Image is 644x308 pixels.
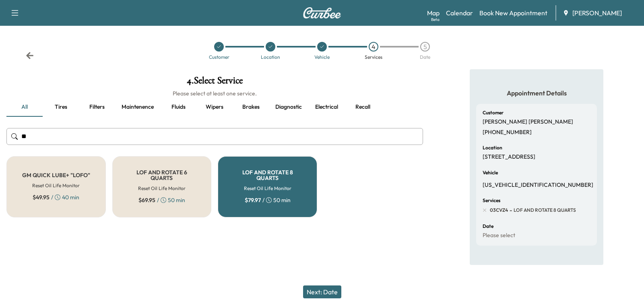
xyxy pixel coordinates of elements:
[420,42,430,52] div: 5
[483,198,500,203] h6: Services
[196,97,233,117] button: Wipers
[245,196,291,204] div: / 50 min
[345,97,381,117] button: Recall
[508,206,512,214] span: -
[6,76,423,89] h1: 4 . Select Service
[79,97,115,117] button: Filters
[512,207,576,213] span: LOF AND ROTATE 8 QUARTS
[244,185,291,192] h6: Reset Oil Life Monitor
[303,7,341,19] img: Curbee Logo
[303,285,341,298] button: Next: Date
[269,97,308,117] button: Diagnostic
[483,232,515,239] p: Please select
[22,172,90,178] h5: GM QUICK LUBE+ "LOFO"
[476,89,597,97] h5: Appointment Details
[483,182,593,189] p: [US_VEHICLE_IDENTIFICATION_NUMBER]
[126,170,198,181] h5: LOF AND ROTATE 6 QUARTS
[483,153,535,161] p: [STREET_ADDRESS]
[32,182,80,189] h6: Reset Oil Life Monitor
[43,97,79,117] button: Tires
[209,55,229,60] div: Customer
[483,224,493,229] h6: Date
[33,193,50,201] span: $ 49.95
[314,55,330,60] div: Vehicle
[369,42,378,52] div: 4
[483,129,532,136] p: [PHONE_NUMBER]
[160,97,196,117] button: Fluids
[138,185,186,192] h6: Reset Oil Life Monitor
[483,110,504,115] h6: Customer
[138,196,155,204] span: $ 69.95
[483,170,498,175] h6: Vehicle
[233,97,269,117] button: Brakes
[431,17,440,23] div: Beta
[261,55,280,60] div: Location
[6,97,423,117] div: basic tabs example
[479,8,547,18] a: Book New Appointment
[26,52,34,60] div: Back
[483,118,573,126] p: [PERSON_NAME] [PERSON_NAME]
[115,97,160,117] button: Maintenence
[446,8,473,18] a: Calendar
[6,89,423,97] h6: Please select at least one service.
[33,193,79,201] div: / 40 min
[572,8,622,18] span: [PERSON_NAME]
[231,170,304,181] h5: LOF AND ROTATE 8 QUARTS
[483,145,502,150] h6: Location
[308,97,345,117] button: Electrical
[427,8,440,18] a: MapBeta
[365,55,382,60] div: Services
[245,196,261,204] span: $ 79.97
[420,55,430,60] div: Date
[6,97,43,117] button: all
[490,207,508,213] span: 03CVZ4
[138,196,185,204] div: / 50 min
